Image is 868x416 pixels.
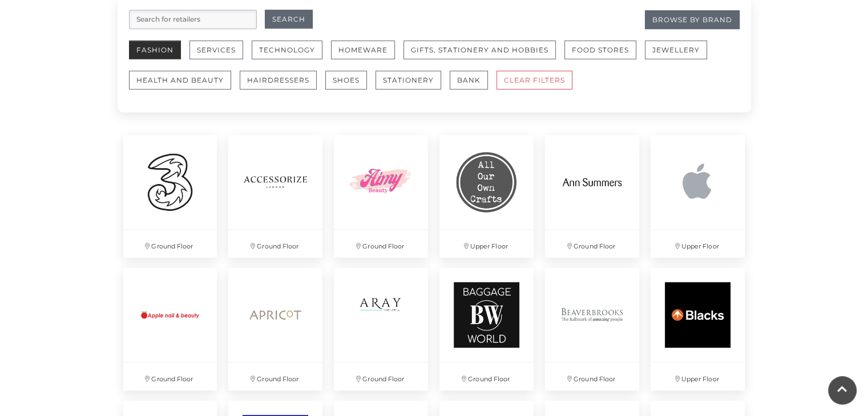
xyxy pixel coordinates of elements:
a: Food Stores [564,40,645,71]
a: Upper Floor [434,129,539,263]
button: Search [265,10,313,28]
button: Bank [450,71,488,89]
a: Homeware [331,40,403,71]
p: Ground Floor [228,362,322,390]
a: Technology [252,40,331,71]
button: Shoes [325,71,367,89]
a: Ground Floor [118,262,223,396]
button: Jewellery [645,40,707,59]
p: Ground Floor [123,230,217,258]
a: Ground Floor [539,129,645,263]
a: Ground Floor [328,262,434,396]
a: Ground Floor [539,262,645,396]
a: Ground Floor [434,262,539,396]
p: Ground Floor [545,362,639,390]
a: Gifts, Stationery and Hobbies [403,40,564,71]
p: Ground Floor [334,230,428,258]
a: Ground Floor [328,129,434,263]
a: Bank [450,71,496,101]
a: Upper Floor [645,129,750,263]
a: Browse By Brand [645,10,740,29]
p: Upper Floor [439,230,534,258]
a: Jewellery [645,40,716,71]
input: Search for retailers [129,10,257,29]
p: Ground Floor [123,362,217,390]
button: Technology [252,40,322,59]
p: Ground Floor [439,362,534,390]
a: CLEAR FILTERS [496,71,581,101]
p: Upper Floor [651,362,745,390]
a: Ground Floor [223,129,328,263]
a: Ground Floor [223,262,328,396]
p: Ground Floor [545,230,639,258]
a: Health and Beauty [129,71,240,101]
button: CLEAR FILTERS [496,71,572,89]
button: Stationery [376,71,441,89]
a: Hairdressers [240,71,325,101]
button: Homeware [331,40,395,59]
a: Stationery [376,71,450,101]
button: Services [189,40,243,59]
button: Gifts, Stationery and Hobbies [403,40,556,59]
a: Fashion [129,40,189,71]
a: Shoes [325,71,376,101]
button: Food Stores [564,40,636,59]
button: Health and Beauty [129,71,231,89]
p: Ground Floor [228,230,322,258]
a: Upper Floor [645,262,750,396]
button: Fashion [129,40,181,59]
p: Ground Floor [334,362,428,390]
button: Hairdressers [240,71,317,89]
p: Upper Floor [651,230,745,258]
a: Ground Floor [118,129,223,263]
a: Services [189,40,252,71]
